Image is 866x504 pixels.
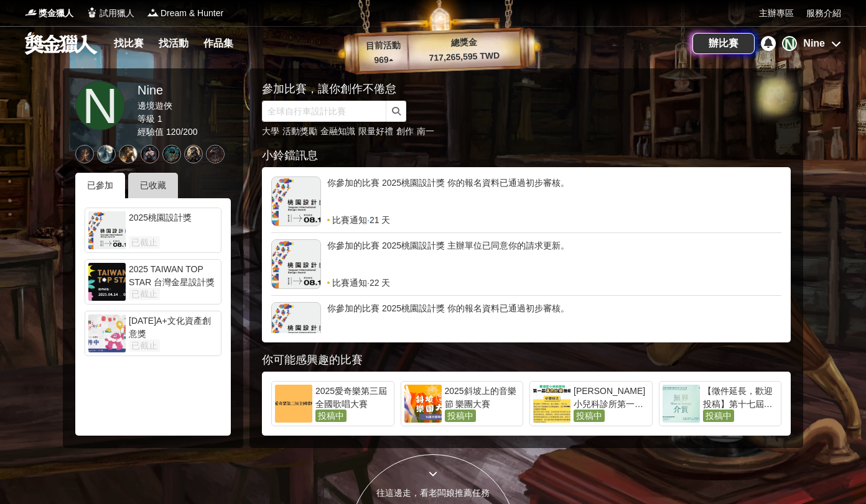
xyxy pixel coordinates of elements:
[692,33,755,54] a: 辦比賽
[370,214,390,226] span: 21 天
[271,176,781,226] a: 你參加的比賽 2025桃園設計獎 你的報名資料已通過初步審核。比賽通知·21 天
[408,48,521,65] p: 717,265,595 TWD
[803,36,825,51] div: Nine
[367,277,370,289] span: ·
[39,7,73,20] span: 獎金獵人
[332,277,367,289] span: 比賽通知
[129,339,160,352] span: 已截止
[75,173,125,198] div: 已參加
[129,314,218,339] div: [DATE]A+文化資產創意獎
[157,114,162,124] span: 1
[806,7,841,20] a: 服務介紹
[358,39,408,53] p: 目前活動
[282,126,317,136] a: 活動獎勵
[315,385,391,410] div: 2025愛奇樂第三屆全國歌唱大賽
[198,35,238,52] a: 作品集
[262,126,279,136] a: 大學
[759,7,794,20] a: 主辦專區
[659,381,782,426] a: 【徵件延長，歡迎投稿】第十七屆新竹市金玻獎玻璃藝術暨設計應用創作比賽投稿中
[396,126,414,136] a: 創作
[401,381,524,426] a: 2025斜坡上的音樂節 樂團大賽投稿中
[85,208,221,253] a: 2025桃園設計獎已截止
[137,127,164,137] span: 經驗值
[332,214,367,226] span: 比賽通知
[100,7,134,20] span: 試用獵人
[129,211,218,236] div: 2025桃園設計獎
[109,35,149,52] a: 找比賽
[703,410,734,422] span: 投稿中
[147,6,159,19] img: Logo
[85,311,221,356] a: [DATE]A+文化資產創意獎已截止
[271,381,394,426] a: 2025愛奇樂第三屆全國歌唱大賽投稿中
[166,127,198,137] span: 120 / 200
[154,35,193,52] a: 找活動
[86,7,134,20] a: Logo試用獵人
[262,101,386,122] input: 全球自行車設計比賽
[327,239,781,277] div: 你參加的比賽 2025桃園設計獎 主辦單位已同意你的請求更新。
[262,352,791,369] div: 你可能感興趣的比賽
[320,126,355,136] a: 金融知識
[315,410,347,422] span: 投稿中
[129,263,218,288] div: 2025 TAIWAN TOP STAR 台灣金星設計獎
[137,114,155,124] span: 等級
[262,81,747,98] div: 參加比賽，讓你創作不倦怠
[161,7,223,20] span: Dream & Hunter
[327,176,781,214] div: 你參加的比賽 2025桃園設計獎 你的報名資料已通過初步審核。
[25,7,73,20] a: Logo獎金獵人
[262,147,791,164] div: 小鈴鐺訊息
[129,236,160,249] span: 已截止
[137,99,198,112] div: 邊境遊俠
[367,214,370,226] span: ·
[574,410,605,422] span: 投稿中
[350,487,516,500] div: 往這邊走，看老闆娘推薦任務
[529,381,653,426] a: [PERSON_NAME]小兒科診所第一屆著色比賽投稿中
[271,302,781,352] a: 你參加的比賽 2025桃園設計獎 你的報名資料已通過初步審核。比賽通知·23 天
[25,6,37,19] img: Logo
[417,126,434,136] a: 南一
[703,385,778,410] div: 【徵件延長，歡迎投稿】第十七屆新竹市金玻獎玻璃藝術暨設計應用創作比賽
[370,277,390,289] span: 22 天
[358,126,393,136] a: 限量好禮
[358,53,409,68] p: 969 ▴
[86,6,98,19] img: Logo
[271,239,781,289] a: 你參加的比賽 2025桃園設計獎 主辦單位已同意你的請求更新。比賽通知·22 天
[128,173,178,198] div: 已收藏
[147,7,223,20] a: LogoDream & Hunter
[85,259,221,305] a: 2025 TAIWAN TOP STAR 台灣金星設計獎已截止
[445,385,520,410] div: 2025斜坡上的音樂節 樂團大賽
[574,385,649,410] div: [PERSON_NAME]小兒科診所第一屆著色比賽
[137,81,198,99] div: Nine
[75,81,125,131] a: N
[129,288,160,300] span: 已截止
[782,36,797,51] div: N
[445,410,476,422] span: 投稿中
[327,302,781,339] div: 你參加的比賽 2025桃園設計獎 你的報名資料已通過初步審核。
[407,34,520,51] p: 總獎金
